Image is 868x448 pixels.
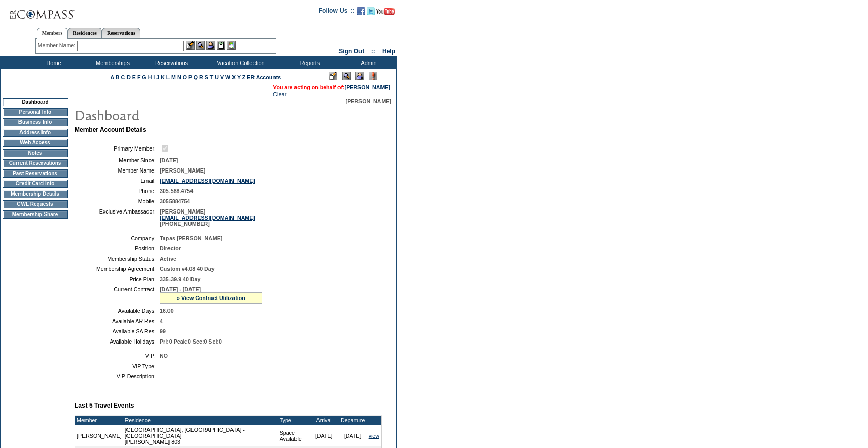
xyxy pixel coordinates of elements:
img: pgTtlDashboard.gif [74,104,279,125]
a: » View Contract Utilization [177,295,245,301]
img: Log Concern/Member Elevation [369,72,377,80]
td: Departure [338,416,367,425]
a: Sign Out [338,48,364,55]
a: ER Accounts [247,74,281,80]
td: Reports [279,56,338,69]
img: b_edit.gif [186,41,195,50]
a: P [188,74,192,80]
span: 16.00 [160,308,174,314]
a: T [210,74,214,80]
a: L [166,74,170,80]
img: Edit Mode [329,72,337,80]
img: Subscribe to our YouTube Channel [376,8,395,15]
td: Available Holidays: [79,338,156,345]
b: Last 5 Travel Events [75,402,134,409]
a: R [199,74,203,80]
a: H [148,74,152,80]
td: Available SA Res: [79,328,156,334]
span: Pri:0 Peak:0 Sec:0 Sel:0 [160,338,222,345]
a: I [153,74,155,80]
a: F [137,74,141,80]
a: D [126,74,131,80]
img: View [196,41,205,50]
a: [EMAIL_ADDRESS][DOMAIN_NAME] [160,215,255,221]
a: Subscribe to our YouTube Channel [376,10,395,16]
td: Member Since: [79,157,156,163]
td: Membership Agreement: [79,266,156,272]
span: :: [371,48,375,55]
td: [DATE] [338,425,367,446]
span: 99 [160,328,166,334]
a: V [220,74,224,80]
td: Available AR Res: [79,318,156,324]
td: [GEOGRAPHIC_DATA], [GEOGRAPHIC_DATA] - [GEOGRAPHIC_DATA] [PERSON_NAME] 803 [123,425,278,446]
a: Reservations [102,28,140,38]
td: Email: [79,178,156,184]
img: Follow us on Twitter [367,7,375,15]
td: VIP Description: [79,373,156,379]
span: 335-39.9 40 Day [160,276,200,282]
img: View Mode [342,72,351,80]
span: [PERSON_NAME] [346,98,391,104]
span: [PERSON_NAME] [PHONE_NUMBER] [160,208,255,227]
td: Membership Status: [79,255,156,262]
img: Reservations [217,41,225,50]
td: Mobile: [79,198,156,204]
span: 4 [160,318,163,324]
td: Primary Member: [79,143,156,153]
a: view [369,433,379,439]
span: 305.588.4754 [160,188,193,194]
td: Company: [79,235,156,241]
td: Phone: [79,188,156,194]
td: Notes [3,149,68,157]
a: G [142,74,146,80]
span: Tapas [PERSON_NAME] [160,235,222,241]
td: Current Contract: [79,286,156,304]
img: b_calculator.gif [227,41,236,50]
span: [PERSON_NAME] [160,167,205,174]
b: Member Account Details [75,126,146,133]
a: Q [194,74,198,80]
a: Become our fan on Facebook [357,10,365,16]
a: E [132,74,136,80]
a: M [171,74,176,80]
a: Y [237,74,241,80]
img: Impersonate [355,72,364,80]
a: K [161,74,165,80]
a: Follow us on Twitter [367,10,375,16]
td: VIP: [79,353,156,359]
span: NO [160,353,168,359]
a: W [225,74,230,80]
td: Space Available [278,425,310,446]
td: [PERSON_NAME] [75,425,123,446]
td: Residence [123,416,278,425]
a: Help [382,48,395,55]
td: Address Info [3,129,68,137]
td: VIP Type: [79,363,156,369]
td: Position: [79,245,156,251]
a: Members [37,28,68,39]
td: Web Access [3,139,68,147]
a: X [232,74,236,80]
a: Z [242,74,246,80]
span: [DATE] - [DATE] [160,286,201,292]
a: N [177,74,181,80]
a: [EMAIL_ADDRESS][DOMAIN_NAME] [160,178,255,184]
a: S [205,74,208,80]
span: Custom v4.08 40 Day [160,266,215,272]
a: B [116,74,120,80]
a: [PERSON_NAME] [345,84,390,90]
td: Price Plan: [79,276,156,282]
td: Credit Card Info [3,180,68,188]
img: Impersonate [206,41,215,50]
a: A [111,74,114,80]
a: Residences [68,28,102,38]
td: Follow Us :: [319,6,355,18]
td: CWL Requests [3,200,68,208]
td: Reservations [141,56,200,69]
td: [DATE] [310,425,338,446]
a: Clear [273,91,286,97]
span: Director [160,245,181,251]
td: Personal Info [3,108,68,116]
a: C [121,74,125,80]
